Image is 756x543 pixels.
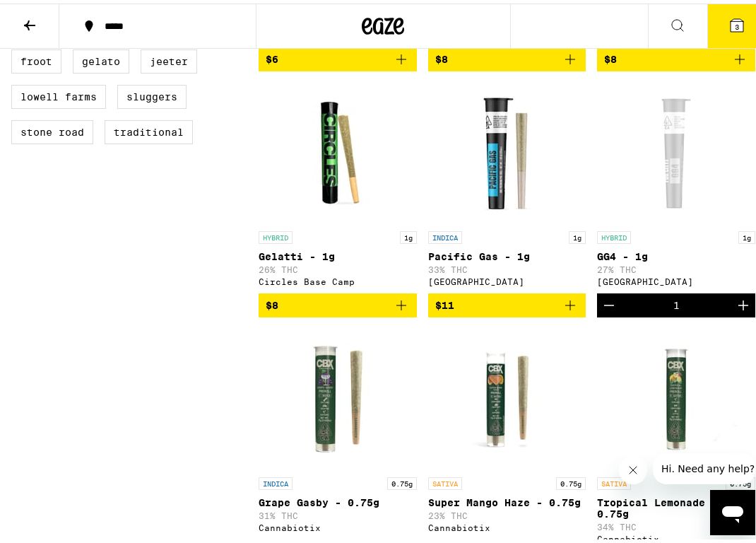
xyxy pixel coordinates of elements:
span: $8 [604,50,617,62]
iframe: Message from company [653,450,755,481]
div: Cannabiotix [597,531,755,540]
img: Cannabiotix - Grape Gasby - 0.75g [267,325,408,467]
p: Grape Gasby - 0.75g [259,494,417,505]
p: 1g [569,228,586,240]
a: Open page for Pacific Gas - 1g from Fog City Farms [428,79,586,290]
p: INDICA [428,228,462,240]
button: Increment [731,290,755,314]
span: 3 [735,19,739,28]
label: Traditional [105,117,193,141]
button: Add to bag [597,44,755,68]
p: 31% THC [259,508,417,517]
label: Jeeter [141,46,197,70]
button: Add to bag [428,290,586,314]
img: Cannabiotix - Tropical Lemonade - 0.75g [606,325,747,467]
label: Froot [11,46,61,70]
div: Cannabiotix [259,520,417,529]
p: 1g [738,228,755,240]
img: Cannabiotix - Super Mango Haze - 0.75g [436,325,577,467]
label: Gelato [73,46,129,70]
iframe: Button to launch messaging window [710,486,755,532]
p: 1g [400,228,417,240]
button: Add to bag [428,44,586,68]
button: Add to bag [259,290,417,314]
div: Cannabiotix [428,520,586,529]
label: Sluggers [117,81,187,105]
p: Pacific Gas - 1g [428,247,586,259]
div: Circles Base Camp [259,274,417,283]
p: Gelatti - 1g [259,247,417,259]
div: [GEOGRAPHIC_DATA] [428,274,586,283]
p: 33% THC [428,262,586,271]
img: Circles Base Camp - Gelatti - 1g [267,79,408,221]
span: $8 [435,50,448,62]
p: SATIVA [597,474,631,486]
label: Lowell Farms [11,81,106,105]
a: Open page for Gelatti - 1g from Circles Base Camp [259,79,417,290]
div: [GEOGRAPHIC_DATA] [597,274,755,283]
p: GG4 - 1g [597,247,755,259]
p: 34% THC [597,519,755,528]
iframe: Close message [619,452,647,481]
span: $8 [266,296,278,308]
p: HYBRID [597,228,631,240]
p: Super Mango Haze - 0.75g [428,494,586,505]
a: Open page for GG4 - 1g from Fog City Farms [597,79,755,290]
p: 0.75g [387,474,417,486]
span: $11 [435,296,454,308]
p: Tropical Lemonade - 0.75g [597,494,755,516]
p: 27% THC [597,262,755,271]
button: Decrement [597,290,621,314]
p: 23% THC [428,508,586,517]
span: $6 [266,50,278,62]
label: Stone Road [11,117,93,141]
p: SATIVA [428,474,462,486]
p: 26% THC [259,262,417,271]
div: 1 [673,296,680,308]
p: HYBRID [259,228,293,240]
p: 0.75g [556,474,586,486]
button: Add to bag [259,44,417,68]
p: INDICA [259,474,293,486]
img: Fog City Farms - Pacific Gas - 1g [436,79,577,221]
